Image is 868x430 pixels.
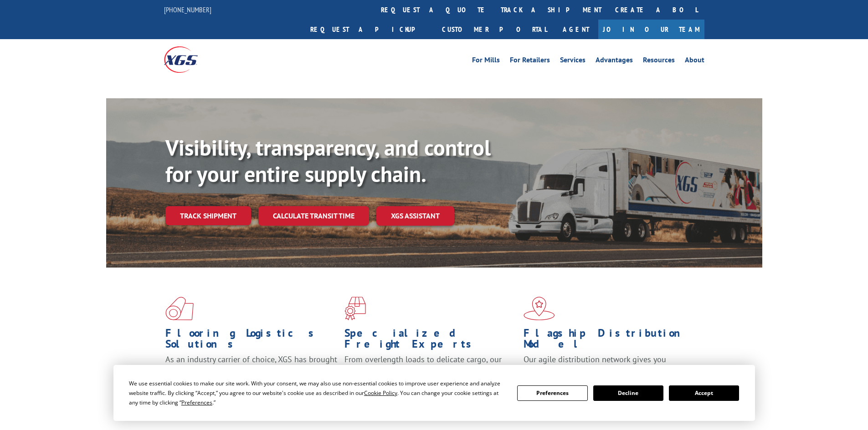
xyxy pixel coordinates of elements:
h1: Specialized Freight Experts [344,328,517,354]
a: Request a pickup [303,20,435,39]
span: Preferences [181,399,212,406]
a: Join Our Team [598,20,704,39]
a: Calculate transit time [258,206,369,226]
button: Preferences [517,385,587,401]
a: Customer Portal [435,20,554,39]
a: Track shipment [165,206,251,225]
b: Visibility, transparency, and control for your entire supply chain. [165,133,491,188]
img: xgs-icon-flagship-distribution-model-red [524,297,555,320]
span: Our agile distribution network gives you nationwide inventory management on demand. [524,354,691,375]
a: [PHONE_NUMBER] [164,5,211,14]
a: Resources [643,56,675,66]
a: About [685,56,704,66]
img: xgs-icon-total-supply-chain-intelligence-red [165,297,194,320]
h1: Flooring Logistics Solutions [165,328,338,354]
a: Advantages [596,56,633,66]
button: Accept [669,385,739,401]
a: For Retailers [510,56,550,66]
span: Cookie Policy [364,389,397,397]
a: Services [560,56,586,66]
div: Cookie Consent Prompt [113,365,755,421]
button: Decline [593,385,663,401]
p: From overlength loads to delicate cargo, our experienced staff knows the best way to move your fr... [344,354,517,395]
a: For Mills [472,56,500,66]
a: XGS ASSISTANT [376,206,454,226]
img: xgs-icon-focused-on-flooring-red [344,297,366,320]
div: We use essential cookies to make our site work. With your consent, we may also use non-essential ... [129,379,506,407]
span: As an industry carrier of choice, XGS has brought innovation and dedication to flooring logistics... [165,354,337,386]
h1: Flagship Distribution Model [524,328,696,354]
a: Agent [554,20,598,39]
